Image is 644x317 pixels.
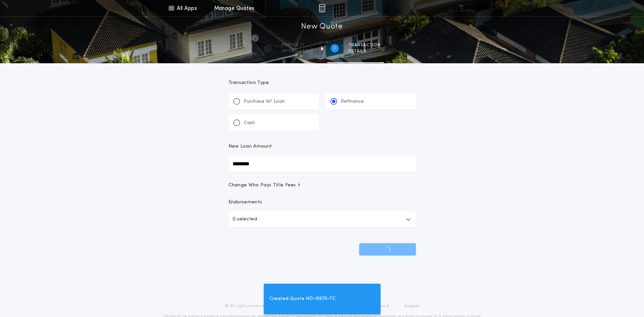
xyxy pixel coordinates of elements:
[348,43,381,48] span: Transaction
[333,46,336,51] h2: 2
[228,143,272,150] p: New Loan Amount
[301,21,343,32] h1: New Quote
[228,182,416,189] button: Change Who Pays Title Fees
[228,182,301,189] span: Change Who Pays Title Fees
[281,49,313,54] span: information
[233,215,257,223] p: 0 selected
[228,211,416,228] button: 0 selected
[244,98,285,105] p: Purchase W/ Loan
[269,295,336,303] span: Created Quote ND-10670-TC
[319,4,325,12] img: img
[228,199,416,206] p: Endorsements
[244,120,255,127] p: Cash
[281,43,313,48] span: Property
[341,98,364,105] p: Refinance
[348,49,381,54] span: details
[449,5,474,12] img: vs-icon
[228,155,416,172] input: New Loan Amount
[228,80,416,86] p: Transaction Type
